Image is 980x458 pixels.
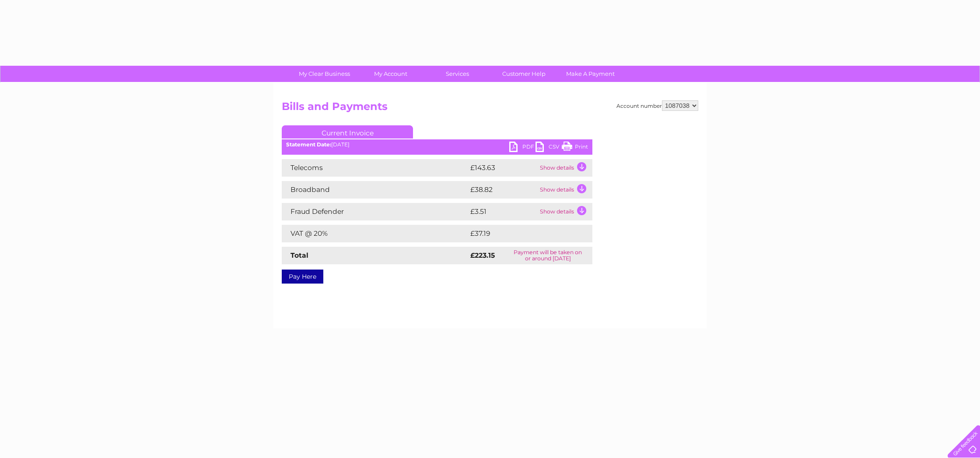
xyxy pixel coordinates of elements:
td: Telecoms [282,159,468,177]
a: PDF [509,142,535,154]
strong: Total [290,251,308,259]
a: My Account [355,66,427,82]
td: Fraud Defender [282,203,468,220]
a: My Clear Business [288,66,360,82]
div: [DATE] [282,142,592,148]
a: Make A Payment [554,66,626,82]
td: Show details [538,159,592,177]
td: Show details [538,203,592,220]
strong: £223.15 [470,251,495,259]
div: Account number [616,100,698,111]
td: Payment will be taken on or around [DATE] [504,247,592,264]
td: VAT @ 20% [282,225,468,242]
td: £38.82 [468,181,538,199]
td: Show details [538,181,592,199]
a: CSV [535,142,562,154]
td: £3.51 [468,203,538,220]
td: £143.63 [468,159,538,177]
td: Broadband [282,181,468,199]
a: Services [421,66,493,82]
a: Customer Help [488,66,560,82]
td: £37.19 [468,225,574,242]
a: Print [562,142,588,154]
b: Statement Date: [286,141,331,148]
a: Current Invoice [282,125,413,138]
a: Pay Here [282,270,323,284]
h2: Bills and Payments [282,100,698,117]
